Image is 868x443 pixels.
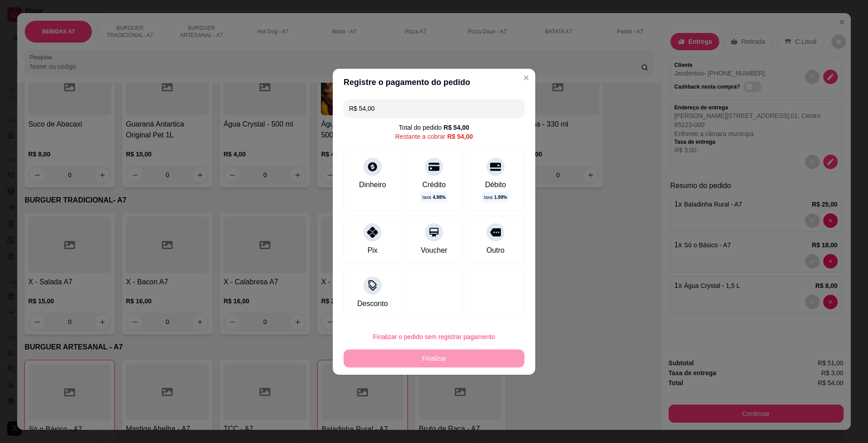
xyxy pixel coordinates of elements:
[344,328,524,346] button: Finalizar o pedido sem registrar pagamento
[422,194,445,201] p: taxa
[443,123,469,132] div: R$ 54,00
[399,123,469,132] div: Total do pedido
[359,179,386,190] div: Dinheiro
[447,132,473,141] div: R$ 54,00
[422,179,446,190] div: Crédito
[349,99,519,118] input: Ex.: hambúrguer de cordeiro
[519,71,533,85] button: Close
[485,179,506,190] div: Débito
[357,298,388,309] div: Desconto
[368,245,377,256] div: Pix
[484,194,507,201] p: taxa
[395,132,473,141] div: Restante a cobrar
[433,194,445,201] span: 4.98 %
[421,245,448,256] div: Voucher
[333,69,535,96] header: Registre o pagamento do pedido
[486,245,505,256] div: Outro
[494,194,507,201] span: 1.99 %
